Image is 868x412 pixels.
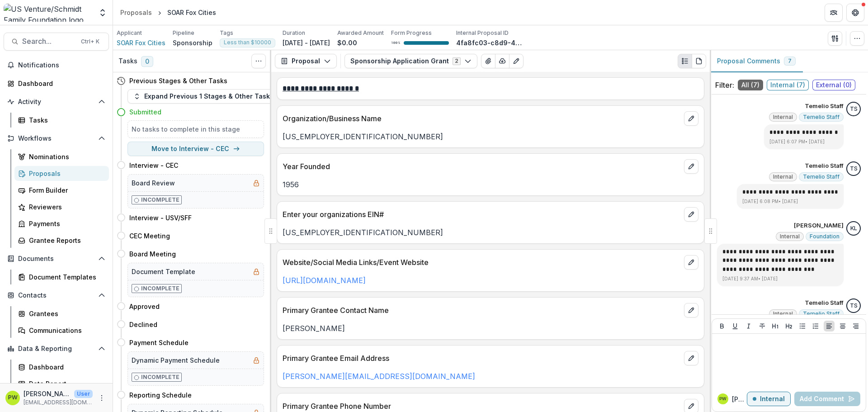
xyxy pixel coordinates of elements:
div: SOAR Fox Cities [167,8,216,17]
button: edit [684,111,698,126]
p: 4fa8fc03-c8d9-44f6-8c21-c87edbc43963 [456,38,524,47]
a: Tasks [14,113,109,128]
h5: Board Review [132,178,175,188]
a: Grantees [14,306,109,321]
p: $0.00 [337,38,357,47]
p: Primary Grantee Email Address [283,353,680,364]
button: More [96,393,107,403]
span: Internal [780,233,800,240]
span: 0 [141,56,153,67]
div: Data Report [29,379,102,388]
p: 1956 [283,179,698,190]
button: Get Help [846,4,864,22]
h4: Approved [129,302,160,311]
div: Temelio Staff [850,106,858,112]
button: edit [684,303,698,317]
a: Document Templates [14,270,109,284]
span: Documents [18,255,94,263]
button: Ordered List [810,321,821,331]
button: edit [684,207,698,222]
h4: Previous Stages & Other Tasks [129,76,227,85]
h4: CEC Meeting [129,231,170,241]
span: Workflows [18,135,94,142]
p: Website/Social Media Links/Event Website [283,257,680,268]
h4: Reporting Schedule [129,390,192,400]
div: Parker Wolf [719,397,726,401]
p: User [74,390,93,398]
span: Temelio Staff [803,114,840,120]
h4: Submitted [129,107,161,117]
button: Italicize [743,321,754,331]
p: Organization/Business Name [283,113,680,124]
button: Open Contacts [4,288,109,303]
p: Primary Grantee Phone Number [283,401,680,412]
button: Heading 2 [783,321,794,331]
p: Filter: [715,80,734,90]
p: Enter your organizations EIN# [283,209,680,220]
p: Incomplete [141,373,179,381]
a: Dashboard [4,76,109,91]
a: Data Report [14,376,109,391]
span: Internal ( 7 ) [767,80,809,90]
div: Dashboard [18,79,102,88]
div: Temelio Staff [850,166,858,172]
button: Move to Interview - CEC [127,142,264,156]
div: Form Builder [29,185,102,195]
button: edit [684,255,698,270]
p: [DATE] 9:37 AM • [DATE] [722,275,838,282]
button: Proposal [275,54,337,68]
p: 100 % [391,40,400,46]
button: Edit as form [509,54,524,68]
span: Temelio Staff [803,311,840,317]
img: US Venture/Schmidt Family Foundation logo [4,4,93,22]
p: Tags [220,29,233,37]
span: All ( 7 ) [738,80,763,90]
button: Open Documents [4,251,109,266]
nav: breadcrumb [117,6,220,19]
p: Sponsorship [173,38,212,47]
p: Internal Proposal ID [456,29,509,37]
span: Foundation [810,233,840,240]
p: Form Progress [391,29,432,37]
div: Payments [29,219,102,228]
button: Align Right [850,321,861,331]
h5: No tasks to complete in this stage [132,124,260,134]
button: Partners [825,4,843,22]
a: Form Builder [14,183,109,198]
p: [PERSON_NAME] [24,389,71,398]
button: Proposal Comments [710,50,803,72]
span: External ( 0 ) [812,80,855,90]
button: Align Left [824,321,835,331]
p: Incomplete [141,196,179,204]
button: Internal [747,392,791,406]
a: SOAR Fox Cities [117,38,165,47]
span: 7 [788,58,792,64]
button: edit [684,159,698,174]
p: Awarded Amount [337,29,384,37]
div: Ctrl + K [79,37,101,47]
h5: Dynamic Payment Schedule [132,355,220,365]
p: Temelio Staff [805,102,844,111]
p: [DATE] 6:07 PM • [DATE] [769,138,838,145]
div: Dashboard [29,362,102,372]
div: Temelio Staff [850,303,858,309]
h4: Declined [129,320,157,329]
h4: Interview - CEC [129,161,178,170]
span: Internal [773,174,793,180]
button: Open Data & Reporting [4,341,109,356]
button: Underline [730,321,741,331]
p: Primary Grantee Contact Name [283,305,680,316]
span: Data & Reporting [18,345,94,353]
div: Grantee Reports [29,236,102,245]
a: Communications [14,323,109,338]
p: [US_EMPLOYER_IDENTIFICATION_NUMBER] [283,131,698,142]
a: Grantee Reports [14,233,109,248]
a: [PERSON_NAME][EMAIL_ADDRESS][DOMAIN_NAME] [283,372,475,381]
p: [PERSON_NAME] [794,221,844,230]
button: Notifications [4,58,109,72]
div: Grantees [29,309,102,318]
p: Incomplete [141,284,179,293]
p: Pipeline [173,29,194,37]
button: Search... [4,33,109,51]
